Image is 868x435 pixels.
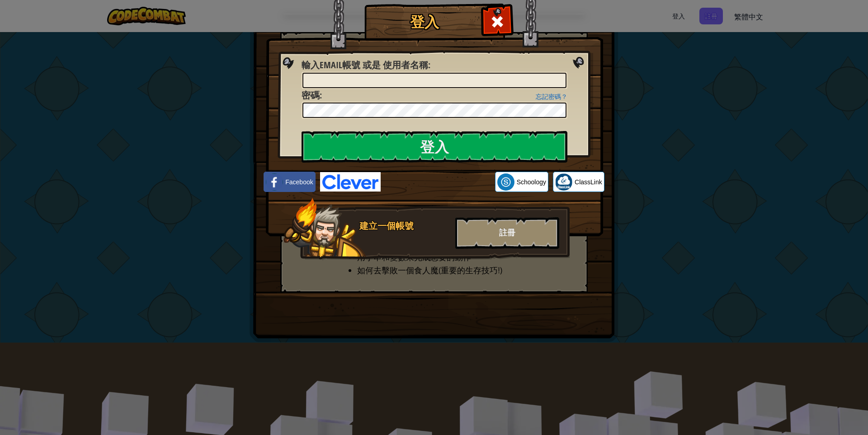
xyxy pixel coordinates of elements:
label: : [302,59,430,72]
span: ClassLink [575,178,602,187]
span: 輸入Email帳號 或是 使用者名稱 [302,59,428,71]
img: facebook_small.png [266,173,283,191]
img: clever-logo-blue.png [320,172,381,192]
input: 登入 [302,131,567,163]
span: Facebook [285,178,313,187]
div: 註冊 [455,217,559,249]
a: 忘記密碼？ [536,93,567,100]
iframe: 「使用 Google 帳戶登入」按鈕 [381,172,495,192]
label: : [302,89,322,102]
h1: 登入 [367,14,482,30]
img: classlink-logo-small.png [555,173,572,191]
span: 密碼 [302,89,320,101]
div: 建立一個帳號 [359,220,450,233]
span: Schoology [517,178,546,187]
img: schoology.png [497,173,514,191]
